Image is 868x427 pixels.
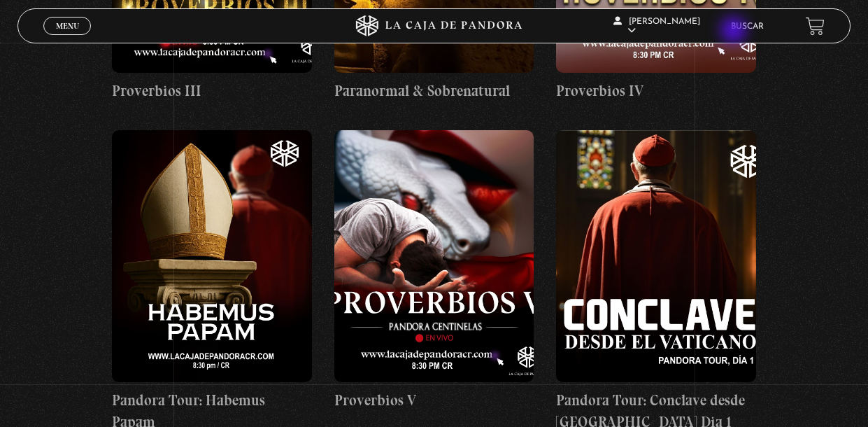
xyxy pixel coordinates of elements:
[334,130,534,412] a: Proverbios V
[806,17,825,36] a: View your shopping cart
[613,17,700,35] span: [PERSON_NAME]
[56,22,79,30] span: Menu
[334,80,534,102] h4: Paranormal & Sobrenatural
[51,34,84,43] span: Cerrar
[731,22,764,31] a: Buscar
[334,389,534,412] h4: Proverbios V
[112,80,312,102] h4: Proverbios III
[556,80,756,102] h4: Proverbios IV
